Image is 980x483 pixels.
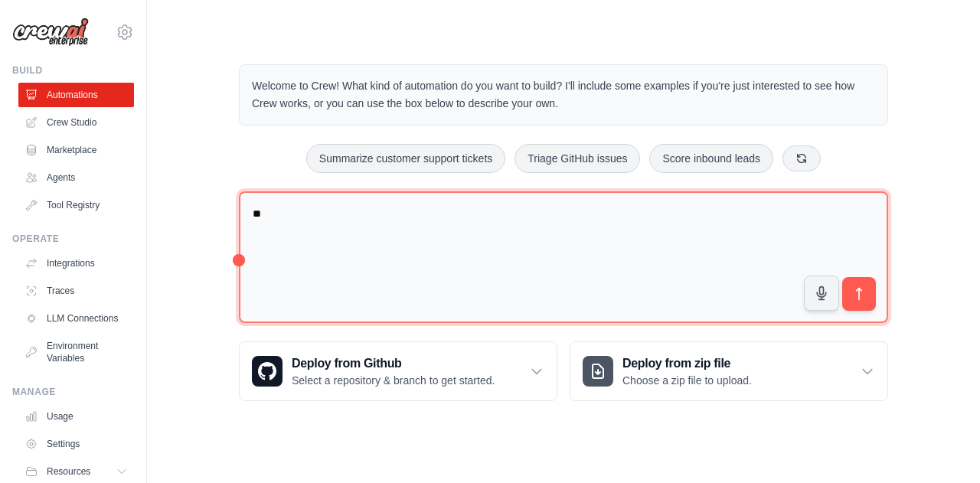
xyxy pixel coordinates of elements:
[12,18,89,47] img: Logo
[18,193,134,217] a: Tool Registry
[306,144,505,173] button: Summarize customer support tickets
[18,138,134,162] a: Marketplace
[292,354,495,373] h3: Deploy from Github
[12,386,134,398] div: Manage
[12,64,134,77] div: Build
[18,432,134,456] a: Settings
[514,144,640,173] button: Triage GitHub issues
[292,373,495,388] p: Select a repository & branch to get started.
[622,373,752,388] p: Choose a zip file to upload.
[18,404,134,429] a: Usage
[252,77,875,113] p: Welcome to Crew! What kind of automation do you want to build? I'll include some examples if you'...
[18,110,134,135] a: Crew Studio
[18,279,134,303] a: Traces
[47,465,90,478] span: Resources
[18,83,134,107] a: Automations
[622,354,752,373] h3: Deploy from zip file
[12,233,134,245] div: Operate
[18,334,134,370] a: Environment Variables
[649,144,773,173] button: Score inbound leads
[18,306,134,331] a: LLM Connections
[18,251,134,276] a: Integrations
[18,165,134,190] a: Agents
